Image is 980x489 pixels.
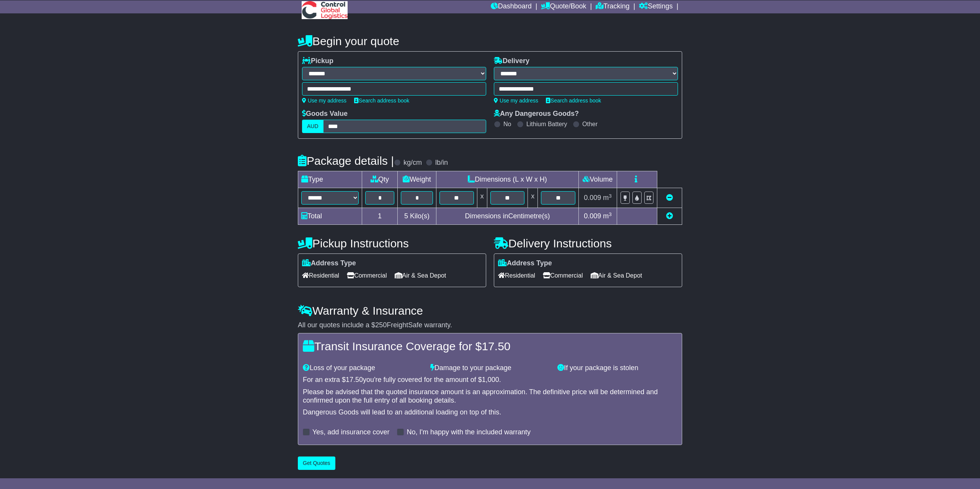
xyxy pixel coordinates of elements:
[347,270,387,281] span: Commercial
[482,340,510,353] span: 17.50
[346,376,363,383] span: 17.50
[302,259,356,268] label: Address Type
[302,270,339,281] span: Residential
[302,110,348,118] label: Goods Value
[362,208,398,225] td: 1
[354,97,409,104] a: Search address book
[503,120,511,128] label: No
[543,270,583,281] span: Commercial
[403,159,422,167] label: kg/cm
[404,212,408,220] span: 5
[298,35,682,47] h4: Begin your quote
[554,364,681,372] div: If your package is stolen
[303,388,677,405] div: Please be advised that the quoted insurance amount is an approximation. The definitive price will...
[298,154,394,167] h4: Package details |
[407,428,531,437] label: No, I'm happy with the included warranty
[436,208,578,225] td: Dimensions in Centimetre(s)
[609,211,612,217] sup: 3
[546,97,601,104] a: Search address book
[435,159,448,167] label: lb/in
[302,97,346,104] a: Use my address
[584,194,601,201] span: 0.009
[498,270,535,281] span: Residential
[426,364,554,372] div: Damage to your package
[298,237,486,250] h4: Pickup Instructions
[498,259,552,268] label: Address Type
[491,0,532,13] a: Dashboard
[395,270,446,281] span: Air & Sea Depot
[494,97,538,104] a: Use my address
[298,171,362,188] td: Type
[526,120,567,128] label: Lithium Battery
[299,364,426,372] div: Loss of your package
[398,171,436,188] td: Weight
[541,0,586,13] a: Quote/Book
[666,194,673,201] a: Remove this item
[596,0,629,13] a: Tracking
[477,188,487,208] td: x
[578,171,617,188] td: Volume
[639,0,673,13] a: Settings
[603,212,612,220] span: m
[312,428,389,437] label: Yes, add insurance cover
[302,57,333,65] label: Pickup
[362,171,398,188] td: Qty
[436,171,578,188] td: Dimensions (L x W x H)
[302,120,323,133] label: AUD
[298,304,682,317] h4: Warranty & Insurance
[494,57,529,65] label: Delivery
[603,194,612,201] span: m
[375,321,387,329] span: 250
[584,212,601,220] span: 0.009
[482,376,499,383] span: 1,000
[303,408,677,417] div: Dangerous Goods will lead to an additional loading on top of this.
[298,321,682,330] div: All our quotes include a $ FreightSafe warranty.
[303,340,677,353] h4: Transit Insurance Coverage for $
[528,188,538,208] td: x
[609,193,612,199] sup: 3
[494,237,682,250] h4: Delivery Instructions
[582,120,598,128] label: Other
[298,457,335,470] button: Get Quotes
[298,208,362,225] td: Total
[591,270,642,281] span: Air & Sea Depot
[398,208,436,225] td: Kilo(s)
[494,110,579,118] label: Any Dangerous Goods?
[303,376,677,384] div: For an extra $ you're fully covered for the amount of $ .
[666,212,673,220] a: Add new item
